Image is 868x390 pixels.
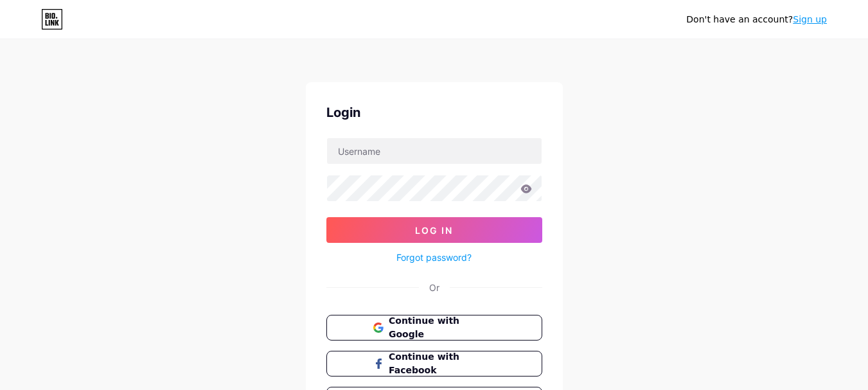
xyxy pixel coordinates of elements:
[793,14,827,24] a: Sign up
[326,217,542,243] button: Log In
[326,351,542,377] button: Continue with Facebook
[327,138,542,164] input: Username
[415,225,453,236] span: Log In
[686,13,827,26] div: Don't have an account?
[396,251,472,264] a: Forgot password?
[326,103,542,122] div: Login
[389,350,495,377] span: Continue with Facebook
[326,315,542,341] button: Continue with Google
[389,314,495,341] span: Continue with Google
[429,281,439,294] div: Or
